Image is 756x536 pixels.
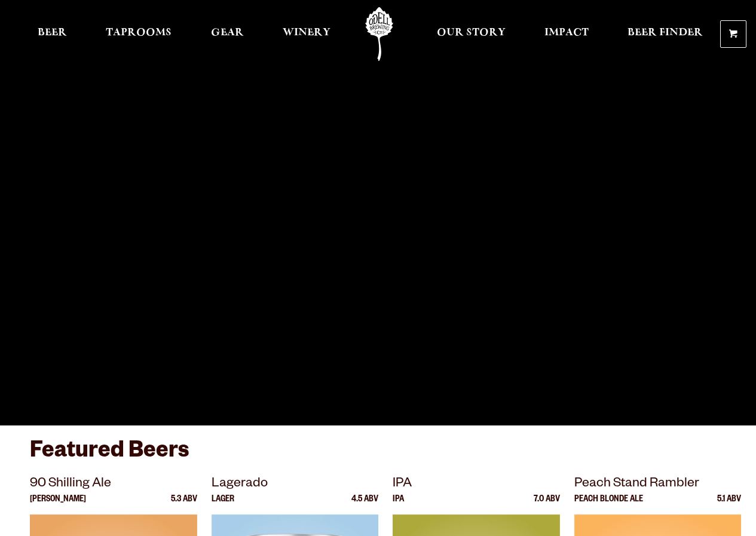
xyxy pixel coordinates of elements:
[275,7,338,61] a: Winery
[574,474,742,495] p: Peach Stand Rambler
[717,495,741,514] p: 5.1 ABV
[351,495,378,514] p: 4.5 ABV
[203,7,252,61] a: Gear
[574,495,643,514] p: Peach Blonde Ale
[620,7,711,61] a: Beer Finder
[429,7,513,61] a: Our Story
[38,28,67,38] span: Beer
[544,28,589,38] span: Impact
[171,495,197,514] p: 5.3 ABV
[30,7,75,61] a: Beer
[98,7,179,61] a: Taprooms
[437,28,506,38] span: Our Story
[30,437,726,474] h3: Featured Beers
[211,28,244,38] span: Gear
[537,7,596,61] a: Impact
[106,28,172,38] span: Taprooms
[393,474,560,495] p: IPA
[283,28,330,38] span: Winery
[212,495,234,514] p: Lager
[357,7,402,61] a: Odell Home
[212,474,379,495] p: Lagerado
[30,474,197,495] p: 90 Shilling Ale
[30,495,86,514] p: [PERSON_NAME]
[393,495,404,514] p: IPA
[628,28,703,38] span: Beer Finder
[534,495,560,514] p: 7.0 ABV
